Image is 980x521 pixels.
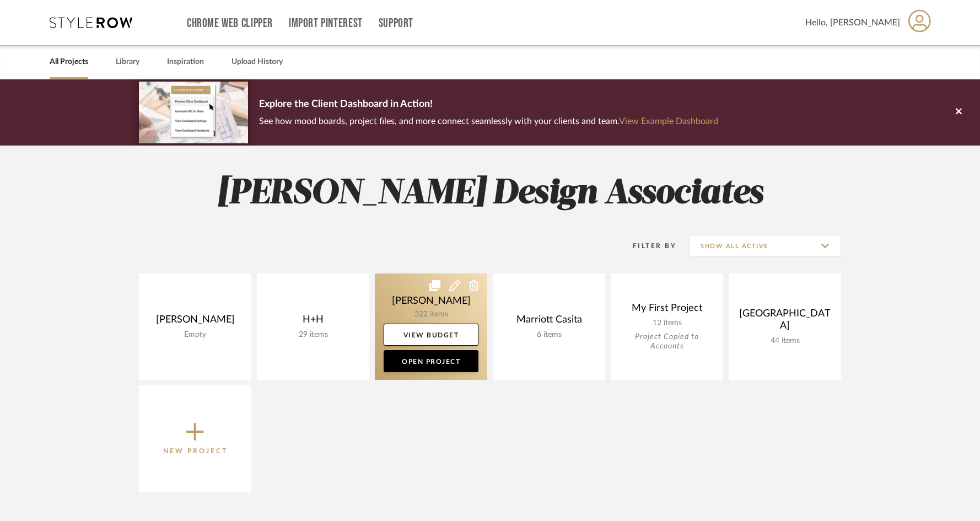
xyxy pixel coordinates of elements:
[139,385,251,492] button: New Project
[502,330,596,340] div: 6 items
[50,55,88,69] a: All Projects
[266,330,360,340] div: 29 items
[116,55,139,69] a: Library
[384,350,478,372] a: Open Project
[148,330,243,340] div: Empty
[502,314,596,330] div: Marriott Casita
[259,114,718,129] p: See how mood boards, project files, and more connect seamlessly with your clients and team.
[379,19,413,28] a: Support
[619,117,718,126] a: View Example Dashboard
[289,19,363,28] a: Import Pinterest
[618,240,676,251] div: Filter By
[620,302,714,319] div: My First Project
[266,314,360,330] div: H+H
[737,308,832,336] div: [GEOGRAPHIC_DATA]
[93,173,887,214] h2: [PERSON_NAME] Design Associates
[384,324,478,346] a: View Budget
[167,55,204,69] a: Inspiration
[163,445,228,456] p: New Project
[620,319,714,328] div: 12 items
[148,314,243,330] div: [PERSON_NAME]
[737,336,832,346] div: 44 items
[187,19,273,28] a: Chrome Web Clipper
[620,332,714,351] div: Project Copied to Accounts
[231,55,283,69] a: Upload History
[139,82,248,143] img: d5d033c5-7b12-40c2-a960-1ecee1989c38.png
[805,16,900,29] span: Hello, [PERSON_NAME]
[259,96,718,114] p: Explore the Client Dashboard in Action!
